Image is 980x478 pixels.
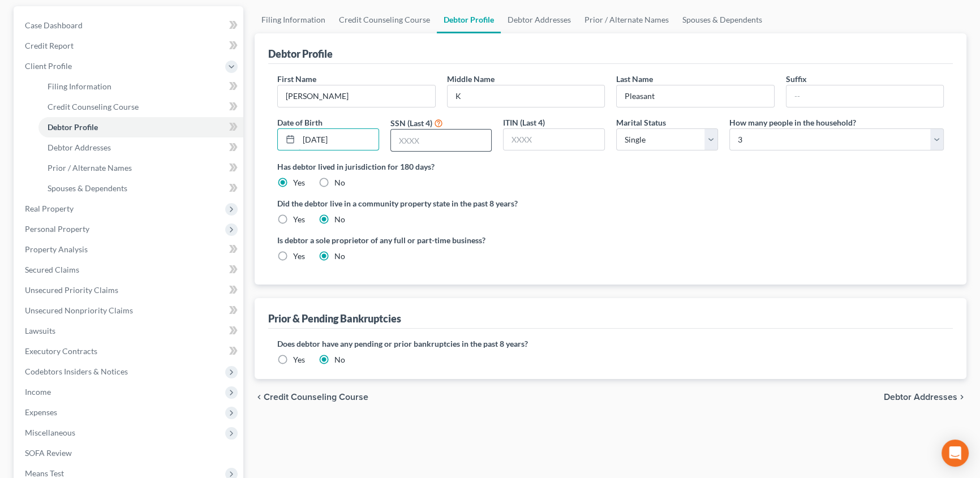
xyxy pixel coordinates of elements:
[268,47,333,61] div: Debtor Profile
[391,130,492,151] input: XXXX
[25,407,57,417] span: Expenses
[729,117,856,128] label: How many people in the household?
[38,158,243,178] a: Prior / Alternate Names
[786,85,944,107] input: --
[48,81,111,91] span: Filing Information
[25,367,128,376] span: Codebtors Insiders & Notices
[264,393,368,402] span: Credit Counseling Course
[884,393,957,402] span: Debtor Addresses
[48,143,111,152] span: Debtor Addresses
[25,387,51,397] span: Income
[255,393,368,402] button: chevron_left Credit Counseling Course
[25,305,133,315] span: Unsecured Nonpriority Claims
[25,41,74,50] span: Credit Report
[334,354,345,365] label: No
[38,97,243,117] a: Credit Counseling Course
[578,6,676,33] a: Prior / Alternate Names
[942,440,969,467] div: Open Intercom Messenger
[334,177,345,188] label: No
[38,178,243,199] a: Spouses & Dependents
[501,6,578,33] a: Debtor Addresses
[48,122,98,132] span: Debtor Profile
[25,224,89,234] span: Personal Property
[277,73,316,85] label: First Name
[25,428,75,437] span: Miscellaneous
[48,183,127,193] span: Spouses & Dependents
[25,326,55,335] span: Lawsuits
[25,204,74,213] span: Real Property
[447,73,495,85] label: Middle Name
[25,244,88,254] span: Property Analysis
[48,102,139,111] span: Credit Counseling Course
[437,6,501,33] a: Debtor Profile
[334,251,345,262] label: No
[25,61,72,71] span: Client Profile
[16,321,243,341] a: Lawsuits
[504,129,604,150] input: XXXX
[676,6,769,33] a: Spouses & Dependents
[299,129,379,150] input: MM/DD/YYYY
[255,6,332,33] a: Filing Information
[278,85,435,107] input: --
[957,393,966,402] i: chevron_right
[448,85,605,107] input: M.I
[16,300,243,321] a: Unsecured Nonpriority Claims
[16,341,243,361] a: Executory Contracts
[38,117,243,137] a: Debtor Profile
[16,260,243,280] a: Secured Claims
[25,346,97,356] span: Executory Contracts
[277,234,605,246] label: Is debtor a sole proprietor of any full or part-time business?
[16,239,243,260] a: Property Analysis
[16,443,243,463] a: SOFA Review
[334,214,345,225] label: No
[25,468,64,478] span: Means Test
[25,448,72,458] span: SOFA Review
[503,117,545,128] label: ITIN (Last 4)
[16,36,243,56] a: Credit Report
[616,73,653,85] label: Last Name
[617,85,774,107] input: --
[255,393,264,402] i: chevron_left
[786,73,807,85] label: Suffix
[277,338,944,350] label: Does debtor have any pending or prior bankruptcies in the past 8 years?
[38,76,243,97] a: Filing Information
[277,161,944,173] label: Has debtor lived in jurisdiction for 180 days?
[277,197,944,209] label: Did the debtor live in a community property state in the past 8 years?
[332,6,437,33] a: Credit Counseling Course
[277,117,323,128] label: Date of Birth
[48,163,132,173] span: Prior / Alternate Names
[25,265,79,274] span: Secured Claims
[293,251,305,262] label: Yes
[268,312,401,325] div: Prior & Pending Bankruptcies
[616,117,666,128] label: Marital Status
[16,280,243,300] a: Unsecured Priority Claims
[293,214,305,225] label: Yes
[293,354,305,365] label: Yes
[884,393,966,402] button: Debtor Addresses chevron_right
[25,20,83,30] span: Case Dashboard
[38,137,243,158] a: Debtor Addresses
[293,177,305,188] label: Yes
[390,117,432,129] label: SSN (Last 4)
[16,15,243,36] a: Case Dashboard
[25,285,118,295] span: Unsecured Priority Claims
